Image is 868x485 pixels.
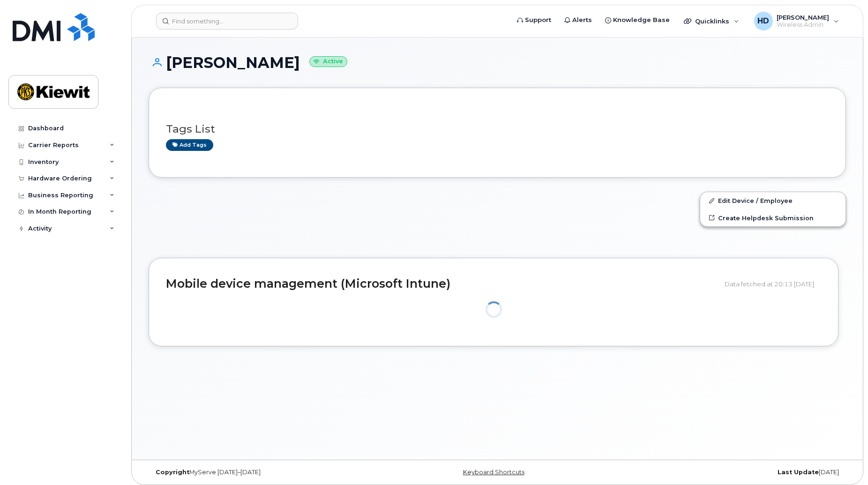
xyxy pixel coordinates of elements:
strong: Copyright [156,469,189,476]
a: Edit Device / Employee [700,192,846,209]
strong: Last Update [778,469,819,476]
div: Data fetched at 20:13 [DATE] [725,275,821,293]
a: Keyboard Shortcuts [463,469,524,476]
div: [DATE] [614,469,846,476]
h1: [PERSON_NAME] [149,54,846,71]
h3: Tags List [166,123,829,135]
a: Create Helpdesk Submission [700,209,846,226]
small: Active [309,56,347,67]
div: MyServe [DATE]–[DATE] [149,469,381,476]
a: Add tags [166,139,213,151]
h2: Mobile device management (Microsoft Intune) [166,277,718,291]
